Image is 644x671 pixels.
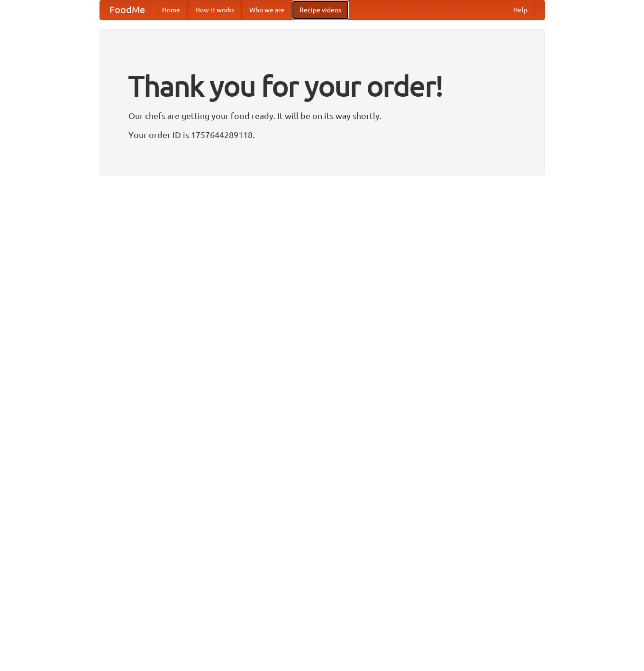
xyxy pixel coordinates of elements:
[128,63,516,109] h1: Thank you for your order!
[506,0,535,19] a: Help
[100,0,154,19] a: FoodMe
[128,128,516,142] p: Your order ID is 1757644289118.
[188,0,242,19] a: How it works
[242,0,292,19] a: Who we are
[292,0,349,19] a: Recipe videos
[128,109,516,123] p: Our chefs are getting your food ready. It will be on its way shortly.
[154,0,188,19] a: Home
